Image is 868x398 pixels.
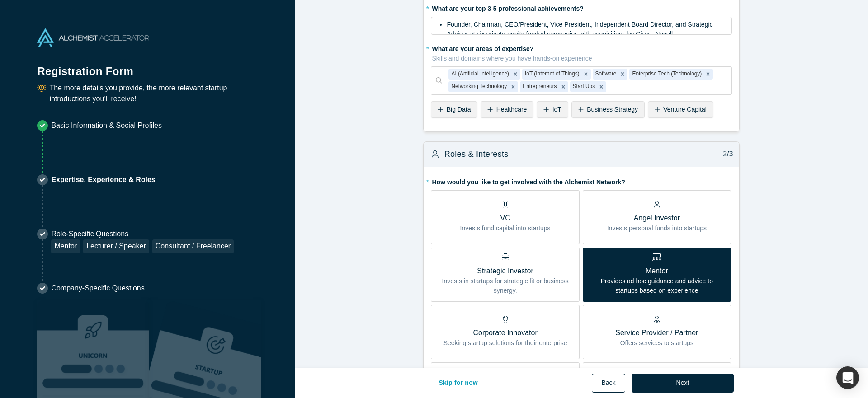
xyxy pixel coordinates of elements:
[431,101,477,118] div: Big Data
[703,69,713,80] div: Remove Enterprise Tech (Technology)
[648,101,713,118] div: Venture Capital
[508,81,518,92] div: Remove Networking Technology
[51,283,144,294] p: Company-Specific Questions
[593,69,618,80] div: Software
[581,69,591,80] div: Remove IoT (Internet of Things)
[431,17,732,35] div: rdw-wrapper
[571,101,645,118] div: Business Strategy
[590,266,724,276] p: Mentor
[481,101,533,118] div: Healthcare
[618,69,627,80] div: Remove Software
[37,54,258,80] h1: Registration Form
[537,101,568,118] div: IoT
[590,276,724,295] p: Provides ad hoc guidance and advice to startups based on experience
[437,20,726,38] div: rdw-editor
[438,276,572,295] p: Invests in startups for strategic fit or business synergy.
[37,28,149,47] img: Alchemist Accelerator Logo
[592,374,625,393] button: Back
[429,374,487,393] button: Skip for now
[460,224,551,233] p: Invests fund capital into startups
[522,69,581,80] div: IoT (Internet of Things)
[596,81,606,92] div: Remove Start Ups
[607,224,707,233] p: Invests personal funds into startups
[615,328,698,338] p: Service Provider / Partner
[632,374,734,393] button: Next
[438,266,572,276] p: Strategic Investor
[49,83,258,104] p: The more details you provide, the more relevant startup introductions you’ll receive!
[83,239,149,253] div: Lecturer / Speaker
[629,69,703,80] div: Enterprise Tech (Technology)
[51,120,162,131] p: Basic Information & Social Profiles
[448,81,508,92] div: Networking Technology
[510,69,520,80] div: Remove AI (Artificial Intelligence)
[663,106,707,113] span: Venture Capital
[520,81,558,92] div: Entrepreneurs
[447,21,714,47] span: Founder, Chairman, CEO/President, Vice President, Independent Board Director, and Strategic Advis...
[51,229,234,239] p: Role-Specific Questions
[432,54,732,63] p: Skills and domains where you have hands-on experience
[558,81,568,92] div: Remove Entrepreneurs
[607,213,707,224] p: Angel Investor
[460,213,551,224] p: VC
[447,106,471,113] span: Big Data
[51,174,155,185] p: Expertise, Experience & Roles
[448,69,510,80] div: AI (Artificial Intelligence)
[718,149,733,159] p: 2/3
[443,338,567,348] p: Seeking startup solutions for their enterprise
[570,81,597,92] div: Start Ups
[615,338,698,348] p: Offers services to startups
[431,174,732,187] label: How would you like to get involved with the Alchemist Network?
[51,239,80,253] div: Mentor
[443,328,567,338] p: Corporate Innovator
[496,106,527,113] span: Healthcare
[152,239,234,253] div: Consultant / Freelancer
[552,106,561,113] span: IoT
[587,106,638,113] span: Business Strategy
[431,41,732,63] label: What are your areas of expertise?
[444,148,509,160] h3: Roles & Interests
[431,1,732,14] label: What are your top 3-5 professional achievements?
